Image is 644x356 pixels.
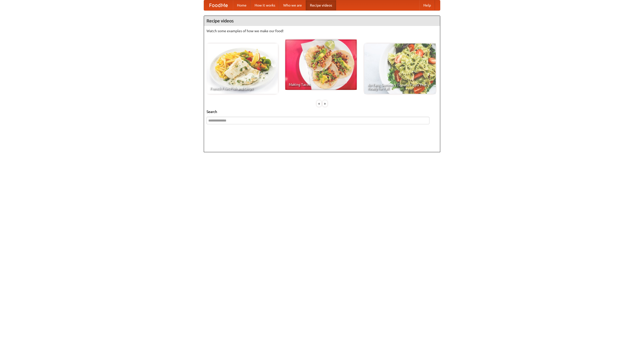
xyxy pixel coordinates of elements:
[285,39,357,90] a: Making Tacos
[317,100,321,107] div: «
[207,28,437,33] p: Watch some examples of how we make our food!
[306,0,336,10] a: Recipe videos
[323,100,327,107] div: »
[279,0,306,10] a: Who we are
[251,0,279,10] a: How it works
[204,0,233,10] a: FoodMe
[419,0,435,10] a: Help
[207,109,437,114] h5: Search
[210,87,274,90] span: French Fries Fish and Chips
[233,0,251,10] a: Home
[364,44,436,94] a: An Easy, Summery Tomato Pasta That's Ready for Fall
[207,44,278,94] a: French Fries Fish and Chips
[204,16,440,26] h4: Recipe videos
[368,83,432,90] span: An Easy, Summery Tomato Pasta That's Ready for Fall
[289,83,353,86] span: Making Tacos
